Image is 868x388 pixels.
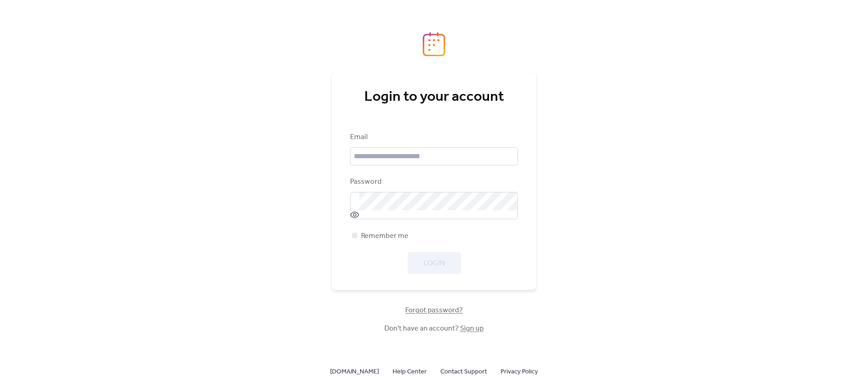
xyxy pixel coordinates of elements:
[440,367,487,378] span: Contact Support
[501,366,538,377] a: Privacy Policy
[423,32,445,57] img: logo
[405,305,463,316] span: Forgot password?
[330,366,379,377] a: [DOMAIN_NAME]
[393,367,427,378] span: Help Center
[384,323,484,334] span: Don't have an account?
[501,367,538,378] span: Privacy Policy
[330,367,379,378] span: [DOMAIN_NAME]
[350,88,518,106] div: Login to your account
[440,366,487,377] a: Contact Support
[405,308,463,313] a: Forgot password?
[460,321,484,336] a: Sign up
[393,366,427,377] a: Help Center
[350,132,516,143] div: Email
[361,231,408,242] span: Remember me
[350,176,516,187] div: Password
